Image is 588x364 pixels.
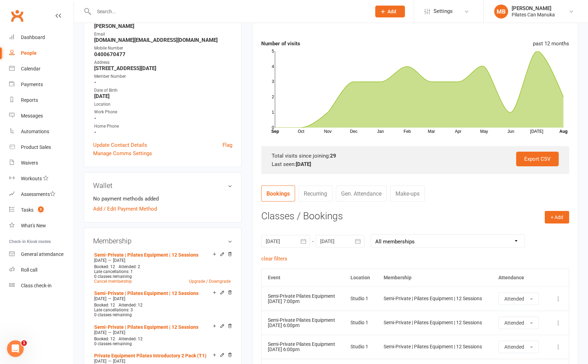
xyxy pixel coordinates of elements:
[94,123,232,130] div: Home Phone
[9,30,74,45] a: Dashboard
[390,185,425,202] a: Make-ups
[21,35,45,40] div: Dashboard
[9,92,74,108] a: Reports
[94,341,132,346] span: 0 classes remaining
[21,50,37,56] div: People
[261,13,310,24] h3: Attendance
[512,5,555,12] div: [PERSON_NAME]
[94,65,232,71] strong: [STREET_ADDRESS][DATE]
[119,264,140,269] span: Attended: 2
[261,185,295,202] a: Bookings
[93,205,157,213] a: Add / Edit Payment Method
[38,206,44,212] span: 5
[9,155,74,171] a: Waivers
[387,9,396,14] span: Add
[113,330,125,335] span: [DATE]
[296,161,311,167] strong: [DATE]
[93,195,232,203] li: No payment methods added
[21,129,49,134] div: Automations
[268,294,338,299] div: Semi-Private Pilates Equipment
[9,262,74,278] a: Roll call
[94,264,115,269] span: Booked: 12
[9,171,74,187] a: Workouts
[494,5,508,18] div: MB
[9,187,74,202] a: Assessments
[94,115,232,121] strong: -
[262,287,344,311] td: [DATE] 7:00pm
[223,141,232,149] a: Flag
[350,344,371,349] div: Studio 1
[512,12,555,18] div: Pilates Can Manuka
[21,251,63,257] div: General attendance
[93,182,232,189] h3: Wallet
[113,359,125,364] span: [DATE]
[94,45,232,52] div: Mobile Number
[189,279,231,284] a: Upgrade / Downgrade
[94,79,232,85] strong: -
[9,108,74,124] a: Messages
[375,6,405,17] button: Add
[21,160,38,166] div: Waivers
[350,320,371,325] div: Studio 1
[498,293,539,305] button: Attended
[262,335,344,359] td: [DATE] 6:00pm
[9,45,74,61] a: People
[261,256,287,262] a: clear filters
[21,340,27,346] span: 1
[350,296,371,301] div: Studio 1
[94,336,115,341] span: Booked: 12
[261,211,569,222] h3: Classes / Bookings
[113,258,125,263] span: [DATE]
[21,223,46,228] div: What's New
[94,274,132,279] span: 0 classes remaining
[119,303,143,308] span: Attended: 12
[94,258,106,263] span: [DATE]
[94,93,232,99] strong: [DATE]
[9,139,74,155] a: Product Sales
[9,247,74,262] a: General attendance kiosk mode
[268,318,338,323] div: Semi-Private Pilates Equipment
[21,283,52,288] div: Class check-in
[9,202,74,218] a: Tasks 5
[21,97,38,103] div: Reports
[113,296,125,301] span: [DATE]
[94,303,115,308] span: Booked: 12
[21,207,33,213] div: Tasks
[9,77,74,92] a: Payments
[336,185,387,202] a: Gen. Attendance
[94,252,198,258] a: Semi-Private | Pilates Equipment | 12 Sessions
[21,176,42,181] div: Workouts
[9,61,74,77] a: Calendar
[330,153,336,159] strong: 29
[516,152,559,166] a: Export CSV
[94,87,232,94] div: Date of Birth
[504,344,524,350] span: Attended
[21,144,51,150] div: Product Sales
[93,149,152,158] a: Manage Comms Settings
[21,267,37,273] div: Roll call
[94,23,232,29] strong: [PERSON_NAME]
[504,320,524,326] span: Attended
[21,113,43,119] div: Messages
[268,342,338,347] div: Semi-Private Pilates Equipment
[261,40,300,47] strong: Number of visits
[498,341,539,353] button: Attended
[93,237,232,245] h3: Membership
[492,269,547,287] th: Attendance
[94,290,198,296] a: Semi-Private | Pilates Equipment | 12 Sessions
[21,191,55,197] div: Assessments
[299,185,332,202] a: Recurring
[9,278,74,294] a: Class kiosk mode
[94,296,106,301] span: [DATE]
[9,218,74,234] a: What's New
[94,308,231,312] div: Late cancellations: 3
[92,330,232,335] div: —
[92,258,232,263] div: —
[94,279,132,284] a: Cancel membership
[94,324,198,330] a: Semi-Private | Pilates Equipment | 12 Sessions
[9,124,74,139] a: Automations
[7,340,24,357] iframe: Intercom live chat
[92,7,366,16] input: Search...
[92,296,232,302] div: —
[498,317,539,329] button: Attended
